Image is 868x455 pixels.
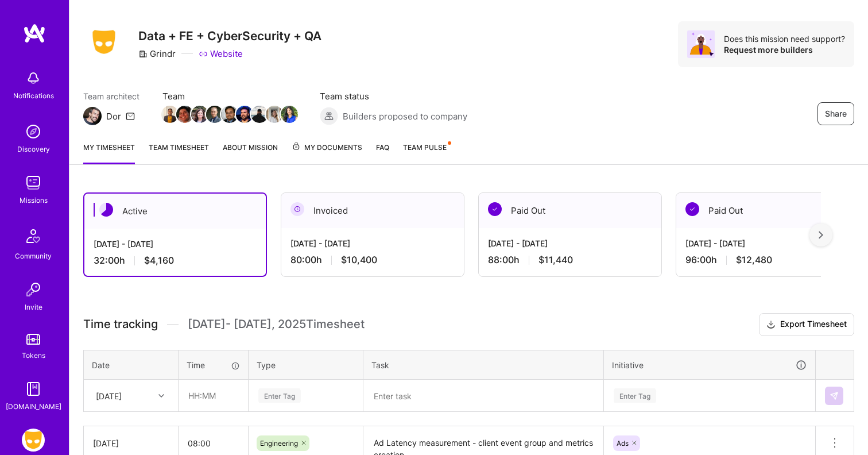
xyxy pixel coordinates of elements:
img: logo [23,23,46,44]
div: [DATE] [96,390,122,402]
i: icon CompanyGray [138,49,148,59]
a: About Mission [223,141,278,164]
span: $11,440 [538,254,573,266]
a: FAQ [376,141,389,164]
img: Team Member Avatar [236,106,253,123]
img: Grindr: Data + FE + CyberSecurity + QA [22,429,45,452]
img: Avatar [687,30,715,58]
span: $12,480 [736,254,772,266]
span: Team [162,90,297,102]
img: Team Member Avatar [221,106,238,123]
img: Company Logo [83,26,125,57]
div: Dor [106,110,121,122]
img: Builders proposed to company [320,107,338,125]
span: Team Pulse [403,143,447,152]
div: Paid Out [479,193,661,228]
span: Ads [617,439,629,448]
div: Time [187,359,240,371]
a: Team timesheet [149,141,209,164]
div: Tokens [22,349,45,361]
a: Team Member Avatar [222,105,237,124]
div: Initiative [612,358,807,372]
i: icon Chevron [158,393,164,399]
span: Builders proposed to company [343,110,467,122]
span: Time tracking [83,317,158,331]
div: 80:00 h [290,254,455,266]
div: [DATE] - [DATE] [290,237,455,249]
img: Invoiced [290,202,304,216]
span: [DATE] - [DATE] , 2025 Timesheet [188,317,365,331]
div: Invite [25,301,42,313]
a: Team Member Avatar [282,105,297,124]
a: My timesheet [83,141,135,164]
a: Team Member Avatar [192,105,207,124]
img: Paid Out [488,202,502,216]
span: Engineering [260,439,298,448]
img: discovery [22,120,45,143]
th: Task [363,350,604,380]
i: icon Mail [126,111,135,121]
img: bell [22,67,45,90]
a: Website [199,48,243,60]
div: [DATE] - [DATE] [488,237,652,249]
i: icon Download [766,319,776,331]
span: Share [825,108,847,119]
span: My Documents [292,141,362,154]
img: Team Member Avatar [251,106,268,123]
span: $4,160 [144,255,174,267]
div: Grindr [138,48,176,60]
span: $10,400 [341,254,377,266]
div: [DATE] [93,437,169,449]
div: Community [15,250,52,262]
a: Grindr: Data + FE + CyberSecurity + QA [19,429,48,452]
input: HH:MM [179,380,247,411]
img: Active [99,203,113,217]
div: [DATE] - [DATE] [94,238,257,250]
img: Team Member Avatar [161,106,179,123]
div: Discovery [17,143,50,155]
a: Team Member Avatar [252,105,267,124]
th: Type [249,350,363,380]
img: guide book [22,377,45,400]
h3: Data + FE + CyberSecurity + QA [138,29,321,43]
div: Notifications [13,90,54,102]
div: Enter Tag [614,387,656,404]
img: teamwork [22,171,45,194]
div: [DATE] - [DATE] [685,237,850,249]
img: Invite [22,278,45,301]
img: Team Member Avatar [266,106,283,123]
img: Team Architect [83,107,102,125]
a: Team Member Avatar [207,105,222,124]
img: Submit [830,391,839,400]
div: Paid Out [676,193,859,228]
div: Enter Tag [258,387,301,404]
th: Date [84,350,179,380]
div: 96:00 h [685,254,850,266]
img: right [819,231,823,239]
a: Team Member Avatar [237,105,252,124]
div: Missions [20,194,48,206]
div: Does this mission need support? [724,33,845,44]
span: Team status [320,90,467,102]
a: Team Member Avatar [267,105,282,124]
span: Team architect [83,90,139,102]
img: Team Member Avatar [281,106,298,123]
div: 32:00 h [94,255,257,267]
div: 88:00 h [488,254,652,266]
a: Team Member Avatar [177,105,192,124]
img: tokens [26,334,40,345]
div: [DOMAIN_NAME] [6,400,61,412]
button: Share [817,102,854,125]
div: Invoiced [281,193,464,228]
a: My Documents [292,141,362,164]
img: Team Member Avatar [191,106,208,123]
img: Team Member Avatar [176,106,193,123]
img: Team Member Avatar [206,106,223,123]
div: Active [84,194,266,229]
img: Paid Out [685,202,699,216]
img: Community [20,222,47,250]
a: Team Pulse [403,141,450,164]
div: Request more builders [724,44,845,55]
button: Export Timesheet [759,313,854,336]
a: Team Member Avatar [162,105,177,124]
